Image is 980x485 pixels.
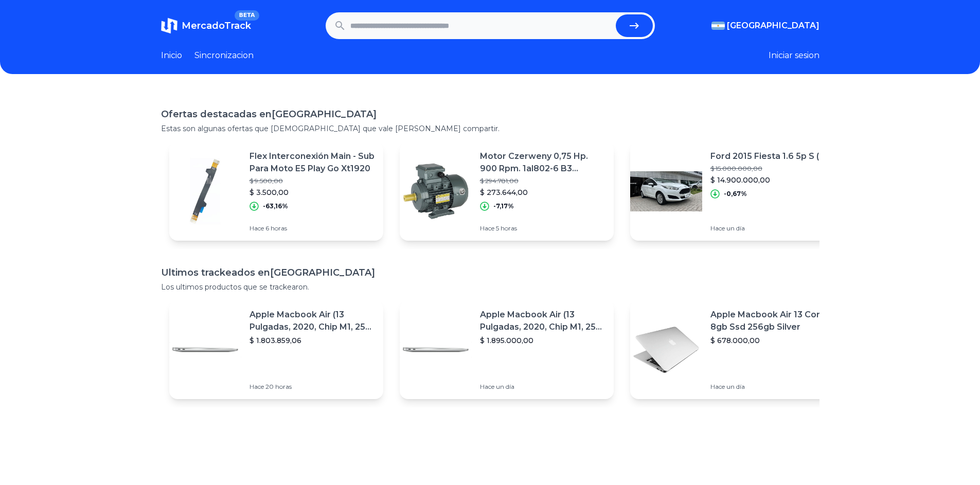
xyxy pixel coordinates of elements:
img: Argentina [711,22,725,30]
img: Featured image [630,314,702,386]
a: Featured imageMotor Czerweny 0,75 Hp. 900 Rpm. 1al802-6 B3 Trifasico$ 294.781,00$ 273.644,00-7,17... [400,142,614,241]
span: MercadoTrack [182,20,251,31]
img: Featured image [630,155,702,227]
a: Featured imageFord 2015 Fiesta 1.6 5p S (kd)$ 15.000.000,00$ 14.900.000,00-0,67%Hace un día [630,142,844,241]
p: Apple Macbook Air 13 Core I5 8gb Ssd 256gb Silver [710,309,836,333]
p: Flex Interconexión Main - Sub Para Moto E5 Play Go Xt1920 [250,150,375,175]
p: Hace un día [710,383,836,391]
p: -7,17% [493,202,514,210]
p: $ 14.900.000,00 [710,175,832,185]
p: Estas son algunas ofertas que [DEMOGRAPHIC_DATA] que vale [PERSON_NAME] compartir. [161,123,819,134]
p: Hace 5 horas [480,224,605,232]
p: Apple Macbook Air (13 Pulgadas, 2020, Chip M1, 256 Gb De Ssd, 8 Gb De Ram) - Plata [250,309,375,333]
p: Hace un día [710,224,832,232]
p: $ 15.000.000,00 [710,165,832,173]
img: Featured image [169,314,241,386]
p: $ 1.803.859,06 [250,335,375,346]
p: Los ultimos productos que se trackearon. [161,282,819,292]
a: Inicio [161,49,182,62]
img: Featured image [400,155,472,227]
p: $ 678.000,00 [710,335,836,346]
p: Hace un día [480,383,605,391]
p: $ 9.500,00 [250,177,375,185]
p: Hace 6 horas [250,224,375,232]
p: $ 3.500,00 [250,187,375,197]
img: Featured image [169,155,241,227]
a: Featured imageApple Macbook Air (13 Pulgadas, 2020, Chip M1, 256 Gb De Ssd, 8 Gb De Ram) - Plata$... [400,300,614,399]
p: -0,67% [724,190,747,198]
p: -63,16% [263,202,288,210]
h1: Ofertas destacadas en [GEOGRAPHIC_DATA] [161,107,819,121]
p: $ 273.644,00 [480,187,605,197]
img: Featured image [400,314,472,386]
h1: Ultimos trackeados en [GEOGRAPHIC_DATA] [161,265,819,280]
a: Featured imageApple Macbook Air 13 Core I5 8gb Ssd 256gb Silver$ 678.000,00Hace un día [630,300,844,399]
p: Ford 2015 Fiesta 1.6 5p S (kd) [710,150,832,163]
p: $ 294.781,00 [480,177,605,185]
a: MercadoTrackBETA [161,17,251,34]
a: Sincronizacion [194,49,254,62]
a: Featured imageFlex Interconexión Main - Sub Para Moto E5 Play Go Xt1920$ 9.500,00$ 3.500,00-63,16... [169,142,383,241]
a: Featured imageApple Macbook Air (13 Pulgadas, 2020, Chip M1, 256 Gb De Ssd, 8 Gb De Ram) - Plata$... [169,300,383,399]
p: Apple Macbook Air (13 Pulgadas, 2020, Chip M1, 256 Gb De Ssd, 8 Gb De Ram) - Plata [480,309,605,333]
button: [GEOGRAPHIC_DATA] [711,20,819,32]
button: Iniciar sesion [769,49,819,62]
img: MercadoTrack [161,17,177,34]
p: Hace 20 horas [250,383,375,391]
p: Motor Czerweny 0,75 Hp. 900 Rpm. 1al802-6 B3 Trifasico [480,150,605,175]
p: $ 1.895.000,00 [480,335,605,346]
span: [GEOGRAPHIC_DATA] [727,20,819,32]
span: BETA [235,10,259,21]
